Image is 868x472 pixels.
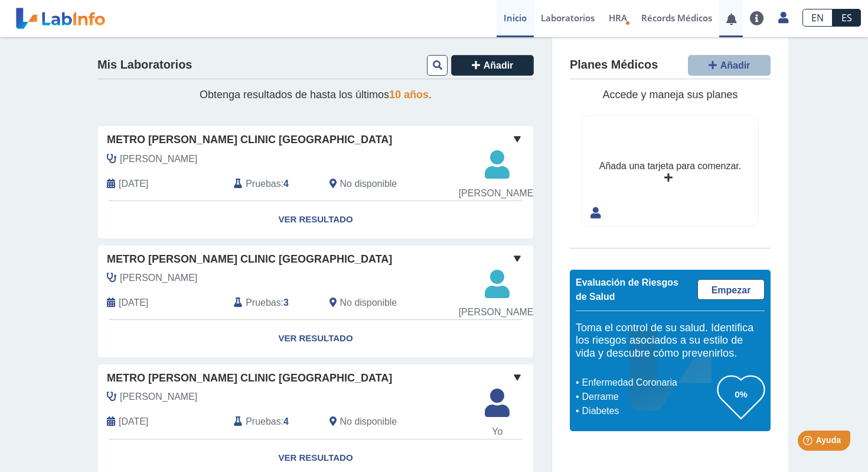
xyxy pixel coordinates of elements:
span: Añadir [720,60,750,70]
h4: Mis Laboratorios [97,58,192,72]
a: Ver Resultado [98,320,533,357]
li: Diabetes [579,404,717,418]
span: Fontanet, Ricardo [120,271,197,285]
span: Fontanet, Ricardo [120,152,197,166]
span: Metro [PERSON_NAME] Clinic [GEOGRAPHIC_DATA] [107,370,392,386]
span: 2025-03-18 [119,296,148,310]
span: 2025-04-01 [119,177,148,191]
span: 2024-12-27 [119,415,148,429]
span: HRA [609,12,627,24]
a: EN [802,9,833,27]
span: Accede y maneja sus planes [602,89,738,101]
span: [PERSON_NAME] [459,186,536,201]
span: [PERSON_NAME] [459,305,536,319]
span: Añadir [484,60,514,70]
b: 4 [283,179,289,189]
li: Enfermedad Coronaria [579,376,717,390]
span: Evaluación de Riesgos de Salud [576,277,678,302]
div: : [225,414,320,430]
span: Obtenga resultados de hasta los últimos . [200,89,432,101]
div: : [225,176,320,192]
span: No disponible [340,296,397,310]
div: : [225,295,320,311]
span: Pruebas [246,415,280,429]
div: Añada una tarjeta para comenzar. [599,159,741,173]
a: Ver Resultado [98,201,533,238]
iframe: Help widget launcher [763,426,855,459]
span: Yo [478,425,517,439]
span: No disponible [340,177,397,191]
h3: 0% [717,387,765,402]
h4: Planes Médicos [570,58,658,72]
span: Pruebas [246,177,280,191]
span: Metro [PERSON_NAME] Clinic [GEOGRAPHIC_DATA] [107,132,392,148]
span: Pruebas [246,296,280,310]
button: Añadir [451,55,534,76]
b: 3 [283,298,289,308]
a: Empezar [697,279,765,300]
button: Añadir [688,55,771,76]
a: ES [833,9,861,27]
li: Derrame [579,390,717,404]
span: Empezar [712,285,751,295]
b: 4 [283,416,289,426]
span: Diaz Perez, Sonia [120,390,197,404]
span: No disponible [340,415,397,429]
span: 10 años [389,89,429,101]
span: Metro [PERSON_NAME] Clinic [GEOGRAPHIC_DATA] [107,251,392,267]
h5: Toma el control de su salud. Identifica los riesgos asociados a su estilo de vida y descubre cómo... [576,322,765,360]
